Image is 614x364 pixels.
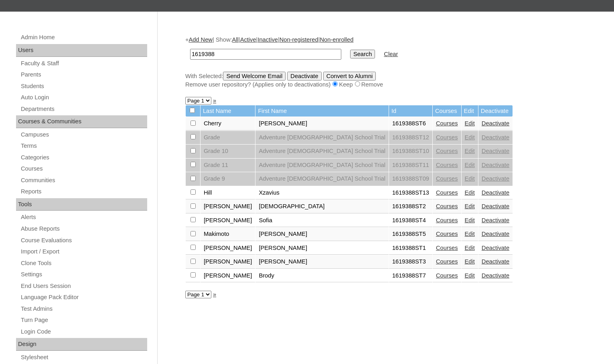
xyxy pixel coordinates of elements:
a: Edit [465,272,475,279]
a: Deactivate [482,203,509,209]
a: Edit [465,217,475,223]
td: Last Name [201,105,255,117]
td: [PERSON_NAME] [201,200,255,213]
a: Deactivate [482,175,509,182]
a: Language Pack Editor [20,292,147,302]
input: Send Welcome Email [223,72,286,80]
a: Terms [20,141,147,151]
td: Hill [201,186,255,200]
a: Courses [436,245,458,251]
td: 1619388ST13 [389,186,432,200]
td: First Name [255,105,388,117]
a: Edit [465,258,475,265]
td: [PERSON_NAME] [201,269,255,283]
input: Search [350,50,375,58]
a: Courses [436,189,458,196]
a: All [232,36,239,43]
div: Tools [16,198,147,211]
td: 1619388ST6 [389,117,432,131]
div: With Selected: [185,72,582,89]
a: Test Admins [20,304,147,314]
td: Adventure [DEMOGRAPHIC_DATA] School Trial [255,131,388,145]
a: Edit [465,175,475,182]
a: Clear [384,51,398,57]
a: Deactivate [482,148,509,154]
a: Edit [465,134,475,141]
a: Deactivate [482,272,509,279]
a: Edit [465,120,475,127]
a: Deactivate [482,134,509,141]
td: [DEMOGRAPHIC_DATA] [255,200,388,213]
a: Courses [436,203,458,209]
a: Communities [20,175,147,185]
input: Deactivate [287,72,321,80]
td: 1619388ST12 [389,131,432,145]
a: End Users Session [20,281,147,291]
a: Edit [465,203,475,209]
a: Faculty & Staff [20,58,147,68]
a: Abuse Reports [20,224,147,234]
td: Courses [433,105,461,117]
td: 1619388ST5 [389,227,432,241]
a: Turn Page [20,315,147,325]
td: Xzavius [255,186,388,200]
a: Clone Tools [20,258,147,268]
td: 1619388ST3 [389,255,432,269]
td: [PERSON_NAME] [201,214,255,227]
a: Students [20,81,147,91]
td: Deactivate [478,105,513,117]
td: 1619388ST4 [389,214,432,227]
td: Sofia [255,214,388,227]
td: Brody [255,269,388,283]
td: 1619388ST11 [389,159,432,172]
td: 1619388ST7 [389,269,432,283]
a: Edit [465,231,475,237]
a: Edit [465,148,475,154]
a: Departments [20,104,147,114]
a: Active [240,36,256,43]
a: » [213,291,216,298]
a: Add New [188,36,212,43]
a: Non-enrolled [320,36,353,43]
td: Makimoto [201,227,255,241]
td: Grade 9 [201,172,255,186]
td: 1619388ST10 [389,145,432,158]
div: Remove user repository? (Applies only to deactivations) Keep Remove [185,80,582,89]
a: » [213,97,216,104]
a: Courses [436,217,458,223]
td: [PERSON_NAME] [201,255,255,269]
input: Convert to Alumni [323,72,376,80]
td: [PERSON_NAME] [255,241,388,255]
td: Id [389,105,432,117]
td: [PERSON_NAME] [201,241,255,255]
a: Inactive [257,36,278,43]
a: Parents [20,70,147,80]
div: Users [16,44,147,57]
a: Campuses [20,130,147,140]
a: Reports [20,187,147,197]
td: Grade [201,131,255,145]
a: Edit [465,189,475,196]
a: Auto Login [20,93,147,103]
td: 1619388ST1 [389,241,432,255]
div: + | Show: | | | | [185,36,582,88]
div: Design [16,338,147,351]
td: Cherry [201,117,255,131]
a: Courses [436,175,458,182]
td: [PERSON_NAME] [255,227,388,241]
a: Deactivate [482,189,509,196]
td: Grade 11 [201,159,255,172]
a: Courses [20,164,147,174]
a: Categories [20,153,147,163]
a: Courses [436,162,458,168]
td: Adventure [DEMOGRAPHIC_DATA] School Trial [255,159,388,172]
a: Courses [436,258,458,265]
a: Courses [436,120,458,127]
a: Non-registered [280,36,318,43]
td: Adventure [DEMOGRAPHIC_DATA] School Trial [255,172,388,186]
a: Settings [20,269,147,280]
a: Edit [465,245,475,251]
a: Deactivate [482,258,509,265]
a: Admin Home [20,32,147,42]
input: Search [190,49,341,60]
